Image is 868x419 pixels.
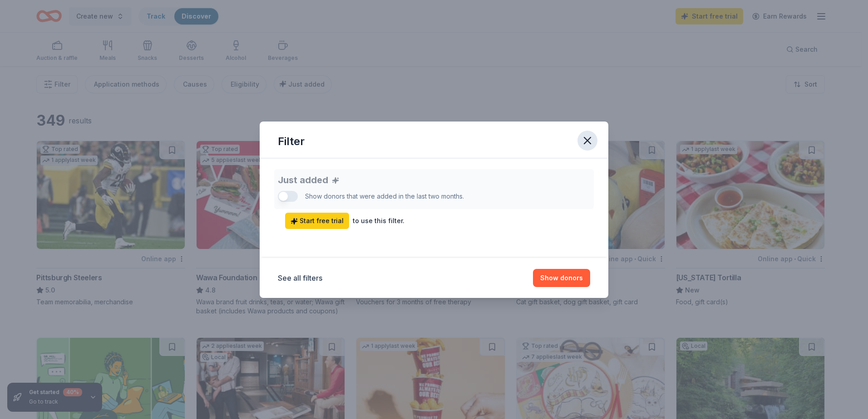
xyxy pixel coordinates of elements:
[291,215,344,226] span: Start free trial
[278,273,322,283] button: See all filters
[278,134,305,149] div: Filter
[533,269,590,287] button: Show donors
[353,215,404,226] div: to use this filter.
[285,213,349,229] a: Start free trial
